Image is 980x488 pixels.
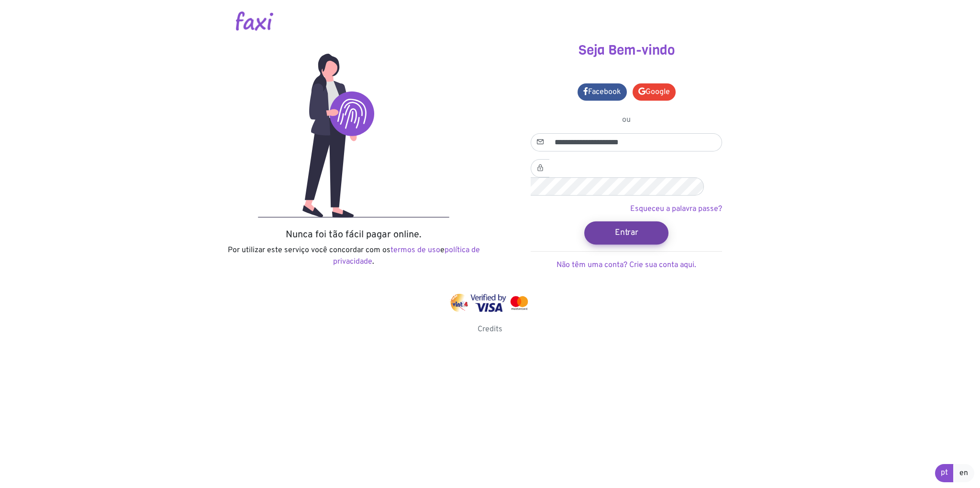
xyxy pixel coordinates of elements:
[224,229,483,241] h5: Nunca foi tão fácil pagar online.
[497,42,756,58] h3: Seja Bem-vindo
[935,464,954,482] a: pt
[224,244,483,267] p: Por utilizar este serviço você concordar com os e .
[557,260,696,270] a: Não têm uma conta? Crie sua conta aqui.
[478,325,502,334] a: Credits
[450,294,469,312] img: vinti4
[633,83,676,101] a: Google
[953,464,974,482] a: en
[584,221,668,244] button: Entrar
[508,294,530,312] img: mastercard
[531,114,722,126] p: ou
[578,83,627,101] a: Facebook
[630,204,722,214] a: Esqueceu a palavra passe?
[470,294,506,312] img: visa
[390,245,440,255] a: termos de uso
